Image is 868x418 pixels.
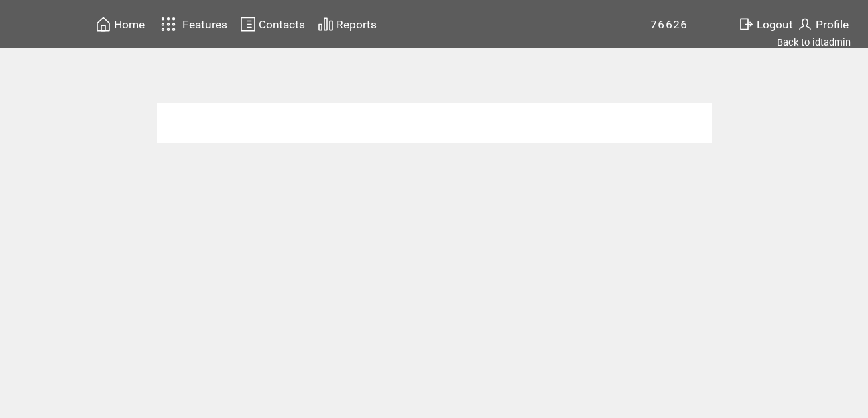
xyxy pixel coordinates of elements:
span: Profile [816,18,849,31]
span: 76626 [651,18,688,31]
a: Reports [316,14,379,34]
a: Profile [795,14,851,34]
img: profile.svg [797,16,813,32]
a: Contacts [238,14,307,34]
img: chart.svg [318,16,334,32]
span: Contacts [259,18,305,31]
a: Logout [736,14,795,34]
img: exit.svg [738,16,754,32]
span: Features [182,18,227,31]
img: home.svg [95,16,111,32]
span: Home [114,18,145,31]
img: contacts.svg [240,16,256,32]
span: Reports [336,18,377,31]
a: Home [93,14,147,34]
img: features.svg [157,13,180,35]
a: Back to idtadmin [777,36,851,48]
span: Logout [757,18,793,31]
a: Features [155,11,230,37]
